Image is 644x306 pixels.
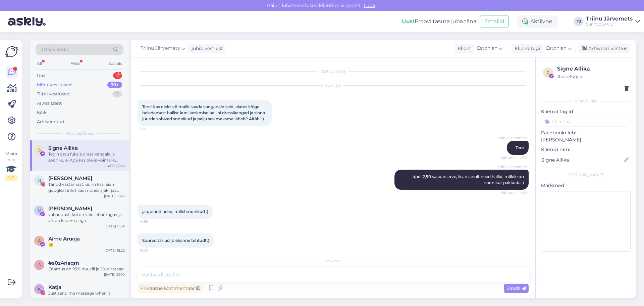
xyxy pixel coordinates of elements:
[541,172,631,178] div: [PERSON_NAME]
[37,100,62,107] div: AI Assistent
[42,46,68,53] span: Otsi kliente
[541,156,623,164] input: Lisa nimi
[586,16,633,21] div: Triinu Järvemets
[541,117,631,127] input: Lisa tag
[48,242,125,248] div: 🙂
[48,290,125,302] div: Just send me message when it arrives. I will take at least 4 meters, will update then 😊
[402,18,415,25] b: Uus!
[37,91,70,97] div: Tiimi vestlused
[578,44,630,53] div: Arhiveeri vestlus
[48,266,125,272] div: Enamus on 95% puuvill ja 5% elastaan
[38,287,41,292] span: K
[140,248,165,253] span: 15:03
[37,82,72,88] div: Minu vestlused
[500,190,527,195] span: Nähtud ✓ 14:58
[557,65,629,73] div: Signe Allika
[541,108,631,115] p: Kliendi tag'id
[455,45,471,52] div: Klient
[140,219,165,224] span: 14:59
[105,163,125,168] div: [DATE] 7:42
[142,238,209,243] span: Suured tänud, ülekanne tehtud! :)
[140,126,165,131] span: 6:39
[48,212,125,224] div: vabandust, kui on veidi ebamugav ja võtab kauem aega
[112,91,122,97] div: 0
[48,206,92,212] span: Mirell Veidenberg
[547,70,549,75] span: z
[142,209,208,214] span: jaa, ainult need, millel soonikud :)
[105,224,125,229] div: [DATE] 11:54
[506,285,526,291] span: Saada
[541,136,631,143] p: [PERSON_NAME]
[557,73,629,80] div: # zaq3uqpx
[37,109,47,116] div: Kõik
[38,262,41,267] span: s
[516,145,524,150] span: Tere
[586,21,633,27] div: Sunnyday OÜ
[38,147,41,152] span: S
[541,146,631,153] p: Kliendi nimi
[48,181,125,193] div: Tänud vastamast, uurin kas leian googlest infot kas mones ajakirjas võiks olla :) aitäh.
[48,260,79,266] span: #s0z4naqm
[5,45,18,58] img: Askly Logo
[64,130,95,136] span: Minu vestlused
[362,2,377,8] span: Luba
[138,259,529,265] div: [DATE]
[402,17,477,26] div: Proovi tasuta juba täna:
[38,238,41,243] span: A
[546,45,567,52] span: Estonian
[48,175,92,181] span: ℍ𝕖𝕝𝕖𝕟𝕖 𝕄𝕒𝕣𝕚𝕖
[477,45,497,52] span: Estonian
[142,104,266,121] span: Tere! Kas oleks võimalik saada kanganäidiseid, alates kõige heledamast hallist kuni keskmise hall...
[541,98,631,104] div: Kliendi info
[480,15,509,28] button: Emailid
[38,178,41,183] span: ℍ
[48,145,78,151] span: Signe Allika
[104,272,125,277] div: [DATE] 22:10
[113,72,122,79] div: 2
[541,182,631,189] p: Märkmed
[512,45,540,52] div: Klienditugi
[107,82,122,88] div: 99+
[541,129,631,136] p: Facebooki leht
[498,135,527,140] span: Triinu Järvemets
[48,236,80,242] span: Aime Aruoja
[574,17,583,26] div: TJ
[138,82,529,88] div: [DATE]
[189,45,223,52] div: juhib vestlust
[37,72,45,79] div: Uus
[38,208,41,213] span: M
[48,151,125,163] div: Tegin ostu fuksia dressikangale ja soonikule. Aga kas oleks võimalik saada dressikanga näidiseid,...
[517,15,558,28] div: Aktiivne
[36,59,43,68] div: All
[48,284,61,290] span: Katja
[69,59,81,68] div: Web
[37,119,64,125] div: Arhiveeritud
[138,284,203,293] div: Privaatne kommentaar
[107,59,123,68] div: Socials
[104,193,125,199] div: [DATE] 13:42
[500,155,527,160] span: Nähtud ✓ 14:57
[138,68,529,74] div: Vestlus algas
[5,175,17,181] div: 1 / 3
[498,164,527,169] span: Triinu Järvemets
[5,151,17,181] div: Vaata siia
[586,16,640,27] a: Triinu JärvemetsSunnyday OÜ
[141,45,180,52] span: Triinu Järvemets
[104,248,125,253] div: [DATE] 18:22
[413,174,525,185] span: dpd 2,90 saadan arve, lisan ainult need hallid, millele on soonikut pakkuda :)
